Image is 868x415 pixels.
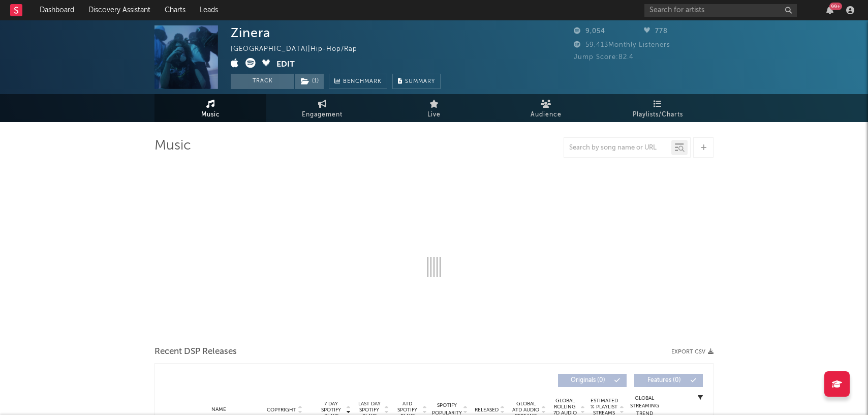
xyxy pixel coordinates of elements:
button: Edit [276,58,295,71]
span: 59,413 Monthly Listeners [574,42,670,48]
button: 99+ [826,6,833,14]
span: Music [201,109,220,121]
button: Summary [392,74,441,89]
span: Jump Score: 82.4 [574,54,634,61]
div: [GEOGRAPHIC_DATA] | Hip-Hop/Rap [231,43,369,55]
span: Features ( 0 ) [641,377,688,383]
button: Features(0) [634,374,703,387]
a: Benchmark [329,74,387,89]
span: Playlists/Charts [633,109,683,121]
span: 778 [644,28,668,35]
button: Originals(0) [558,374,627,387]
span: Recent DSP Releases [154,346,237,358]
a: Live [378,94,490,122]
a: Audience [490,94,602,122]
a: Engagement [266,94,378,122]
span: Originals ( 0 ) [565,377,611,383]
span: Copyright [267,407,296,413]
a: Music [154,94,266,122]
span: ( 1 ) [294,74,324,89]
a: Playlists/Charts [602,94,714,122]
span: Audience [531,109,562,121]
span: Live [427,109,441,121]
input: Search by song name or URL [564,144,671,152]
button: (1) [295,74,324,89]
div: 99 + [829,3,842,10]
span: Released [475,407,499,413]
button: Export CSV [671,349,714,355]
span: Benchmark [343,76,382,88]
span: 9,054 [574,28,605,35]
button: Track [231,74,294,89]
span: Summary [405,79,435,84]
span: Engagement [302,109,343,121]
div: Zinera [231,25,270,40]
div: Name [185,406,252,413]
input: Search for artists [644,4,797,17]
